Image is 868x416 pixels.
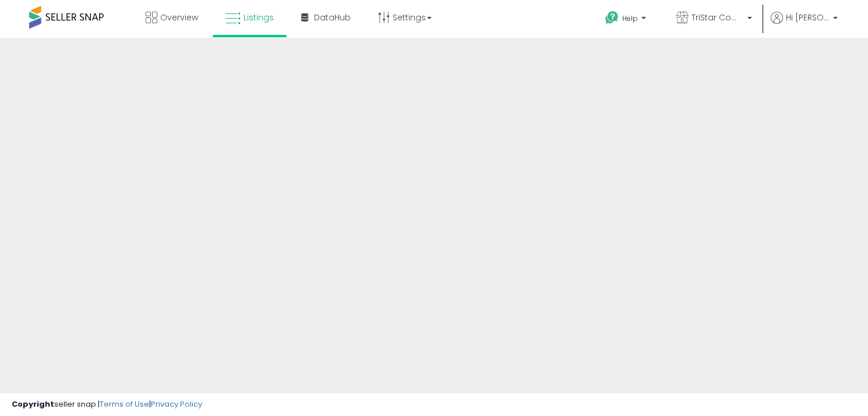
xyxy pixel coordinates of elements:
span: DataHub [314,12,351,23]
a: Terms of Use [100,399,149,410]
span: TriStar Commerce LLC [691,12,744,23]
strong: Copyright [12,399,54,410]
span: Hi [PERSON_NAME] [786,12,830,23]
span: Overview [160,12,198,23]
a: Privacy Policy [151,399,202,410]
span: Help [622,13,638,23]
a: Hi [PERSON_NAME] [771,12,838,38]
div: seller snap | | [12,399,202,410]
i: Get Help [605,10,619,25]
span: Listings [244,12,274,23]
a: Help [596,2,658,38]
